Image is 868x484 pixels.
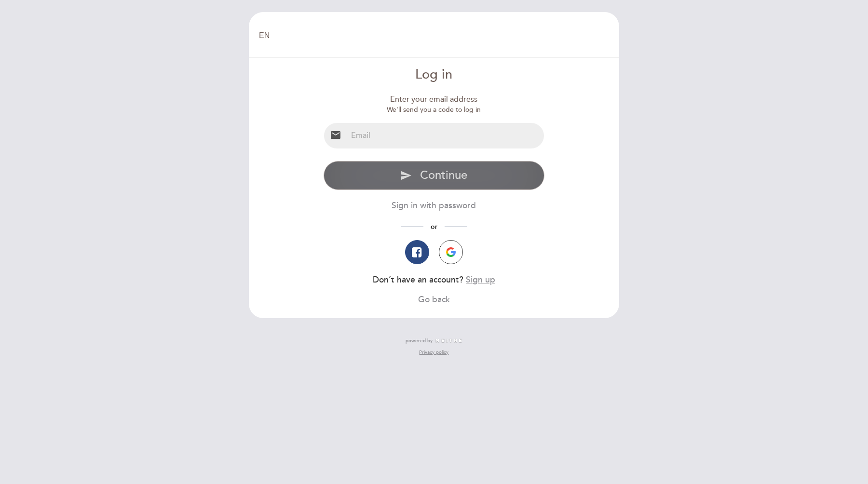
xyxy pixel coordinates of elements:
div: We'll send you a code to log in [324,105,545,115]
button: Sign up [466,274,495,286]
span: or [423,223,445,231]
span: powered by [406,337,433,344]
div: Enter your email address [324,94,545,105]
i: send [400,170,412,181]
a: powered by [406,337,462,344]
button: Sign in with password [392,200,476,212]
img: icon-google.png [446,247,456,257]
span: Continue [420,168,467,182]
span: Don’t have an account? [373,275,463,285]
button: send Continue [324,161,545,190]
a: Privacy policy [419,349,448,356]
i: email [330,129,341,141]
button: Go back [418,294,450,306]
div: Log in [324,66,545,84]
input: Email [347,123,544,148]
img: MEITRE [435,338,462,343]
